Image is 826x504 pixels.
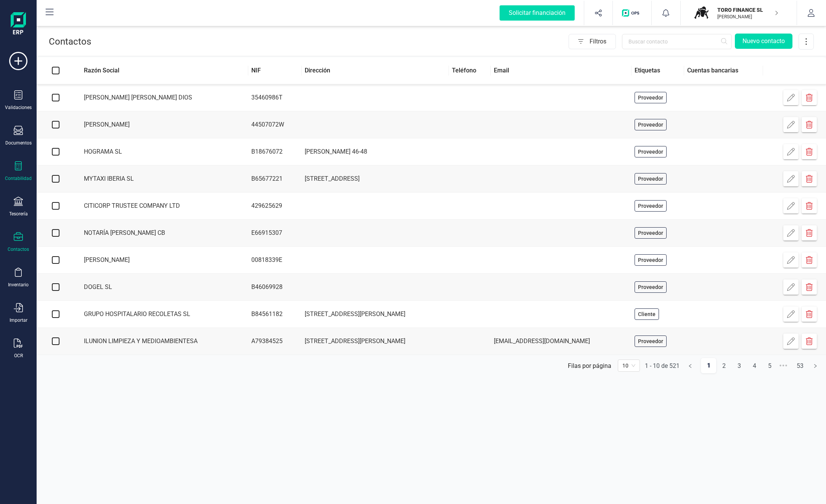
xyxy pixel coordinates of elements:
[11,12,26,37] img: Logo Finanedi
[449,57,491,84] th: Teléfono
[731,358,747,373] li: 3
[302,57,449,84] th: Dirección
[75,193,248,220] td: CITICORP TRUSTEE COMPANY LTD
[568,362,611,369] div: Filas por página
[717,14,778,20] p: [PERSON_NAME]
[635,92,667,103] div: Proveedor
[75,301,248,328] td: GRUPO HOSPITALARIO RECOLETAS SL
[792,358,808,373] li: 53
[716,358,731,373] li: 2
[747,358,762,373] li: 4
[75,220,248,247] td: NOTARÍA [PERSON_NAME] CB
[693,5,710,21] img: TO
[645,362,680,369] div: 1 - 10 de 521
[248,193,302,220] td: 429625629
[762,358,777,373] li: 5
[762,358,777,374] a: 5
[5,175,32,181] div: Contabilidad
[683,358,698,370] li: Página anterior
[248,57,302,84] th: NIF
[635,146,667,157] div: Proveedor
[75,138,248,165] td: HOGRAMA SL
[747,358,762,374] a: 4
[690,1,787,25] button: TOTORO FINANCE SL[PERSON_NAME]
[688,364,693,368] span: left
[248,328,302,355] td: A79384525
[635,119,667,130] div: Proveedor
[248,111,302,138] td: 44507072W
[9,211,28,217] div: Tesorería
[717,358,731,374] a: 2
[248,274,302,301] td: B46069928
[635,200,667,212] div: Proveedor
[808,358,823,370] li: Página siguiente
[618,360,640,372] div: 页码
[49,35,91,48] p: Contactos
[569,34,616,49] button: Filtros
[491,328,632,355] td: [EMAIL_ADDRESS][DOMAIN_NAME]
[500,5,575,21] div: Solicitar financiación
[491,57,632,84] th: Email
[302,138,449,165] td: [PERSON_NAME] 46-48
[732,358,746,374] a: 3
[248,220,302,247] td: E66915307
[777,358,789,373] span: •••
[683,358,698,373] button: left
[701,358,716,373] a: 1
[490,1,584,25] button: Solicitar financiación
[75,274,248,301] td: DOGEL SL
[735,34,792,49] button: Nuevo contacto
[635,281,667,293] div: Proveedor
[75,165,248,193] td: MYTAXI IBERIA SL
[622,34,732,49] input: Buscar contacto
[75,247,248,274] td: [PERSON_NAME]
[635,173,667,185] div: Proveedor
[75,328,248,355] td: ILUNION LIMPIEZA Y MEDIOAMBIENTESA
[808,358,823,373] button: right
[793,358,807,374] a: 53
[5,104,32,111] div: Validaciones
[777,358,789,370] li: Avanzar 5 páginas
[635,254,667,266] div: Proveedor
[75,111,248,138] td: [PERSON_NAME]
[717,6,778,14] p: TORO FINANCE SL
[302,328,449,355] td: [STREET_ADDRESS][PERSON_NAME]
[75,57,248,84] th: Razón Social
[14,353,23,359] div: OCR
[622,9,642,17] img: Logo de OPS
[590,34,615,49] span: Filtros
[10,317,27,323] div: Importar
[302,301,449,328] td: [STREET_ADDRESS][PERSON_NAME]
[75,84,248,111] td: [PERSON_NAME] [PERSON_NAME] DIOS
[684,57,763,84] th: Cuentas bancarias
[302,165,449,193] td: [STREET_ADDRESS]
[248,84,302,111] td: 35460986T
[635,308,659,320] div: Cliente
[248,138,302,165] td: B18676072
[5,140,32,146] div: Documentos
[632,57,684,84] th: Etiquetas
[635,227,667,239] div: Proveedor
[622,360,635,371] span: 10
[813,364,818,368] span: right
[248,301,302,328] td: B84561182
[8,282,29,288] div: Inventario
[8,246,29,252] div: Contactos
[248,247,302,274] td: 00818339E
[635,335,667,347] div: Proveedor
[248,165,302,193] td: B65677221
[617,1,647,25] button: Logo de OPS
